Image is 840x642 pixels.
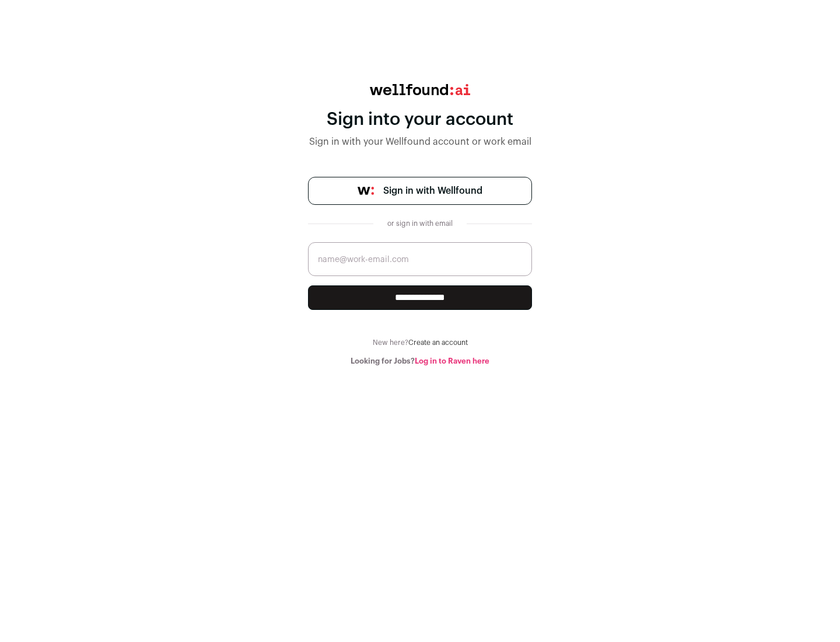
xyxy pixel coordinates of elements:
[308,135,532,149] div: Sign in with your Wellfound account or work email
[308,242,532,276] input: name@work-email.com
[308,177,532,205] a: Sign in with Wellfound
[383,184,482,198] span: Sign in with Wellfound
[408,339,468,346] a: Create an account
[308,109,532,130] div: Sign into your account
[308,357,532,366] div: Looking for Jobs?
[358,187,374,195] img: wellfound-symbol-flush-black-fb3c872781a75f747ccb3a119075da62bfe97bd399995f84a933054e44a575c4.png
[383,219,457,228] div: or sign in with email
[415,357,489,365] a: Log in to Raven here
[370,84,470,95] img: wellfound:ai
[308,338,532,347] div: New here?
